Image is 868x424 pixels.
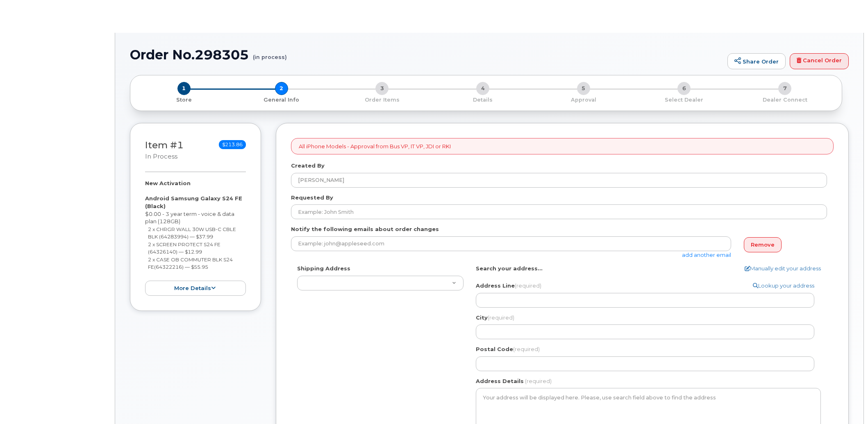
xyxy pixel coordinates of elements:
[148,256,233,270] small: 2 x CASE OB COMMUTER BLK S24 FE(64322216) — $55.95
[145,179,246,296] div: $0.00 - 3 year term - voice & data plan (128GB)
[145,281,246,296] button: more details
[476,265,543,272] label: Search your address...
[291,225,439,233] label: Notify the following emails about order changes
[140,96,228,104] p: Store
[145,140,184,161] h3: Item #1
[790,53,849,70] a: Cancel Order
[145,180,191,186] strong: New Activation
[753,282,814,290] a: Lookup your address
[145,153,177,160] small: in process
[219,140,246,149] span: $213.86
[515,282,541,289] span: (required)
[291,162,325,170] label: Created By
[130,48,723,62] h1: Order No.298305
[476,345,540,353] label: Postal Code
[476,314,514,322] label: City
[148,226,236,240] small: 2 x CHRGR WALL 30W USB-C CBLE BLK (64283994) — $37.99
[148,241,220,255] small: 2 x SCREEN PROTECT S24 FE (64326140) — $12.99
[513,346,540,352] span: (required)
[745,265,821,272] a: Manually edit your address
[291,236,731,251] input: Example: john@appleseed.com
[145,195,242,209] strong: Android Samsung Galaxy S24 FE (Black)
[476,377,524,385] label: Address Details
[727,53,786,70] a: Share Order
[177,82,191,95] span: 1
[297,265,350,272] label: Shipping Address
[137,95,231,104] a: 1 Store
[744,237,782,252] a: Remove
[299,143,451,150] p: All iPhone Models - Approval from Bus VP, IT VP, JDI or RKI
[525,378,552,384] span: (required)
[291,204,827,219] input: Example: John Smith
[476,282,541,290] label: Address Line
[682,252,731,258] a: add another email
[488,314,514,321] span: (required)
[291,194,333,202] label: Requested By
[253,48,287,60] small: (in process)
